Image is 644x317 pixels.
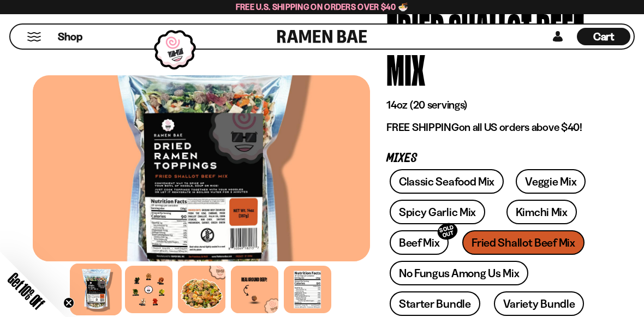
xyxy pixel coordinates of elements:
[593,30,615,43] span: Cart
[390,200,485,224] a: Spicy Garlic Mix
[390,261,528,285] a: No Fungus Among Us Mix
[386,121,595,134] p: on all US orders above $40!
[58,29,82,44] span: Shop
[58,28,82,45] a: Shop
[577,25,630,49] a: Cart
[27,32,41,41] button: Mobile Menu Trigger
[63,297,74,308] button: Close teaser
[516,169,586,194] a: Veggie Mix
[236,2,409,12] span: Free U.S. Shipping on Orders over $40 🍜
[386,153,595,164] p: Mixes
[5,270,47,312] span: Get 10% Off
[494,291,585,316] a: Variety Bundle
[390,291,480,316] a: Starter Bundle
[386,98,595,112] p: 14oz (20 servings)
[390,169,504,194] a: Classic Seafood Mix
[386,48,425,89] div: Mix
[436,221,460,242] div: SOLD OUT
[386,121,458,134] strong: FREE SHIPPING
[390,230,449,255] a: Beef MixSOLD OUT
[506,200,577,224] a: Kimchi Mix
